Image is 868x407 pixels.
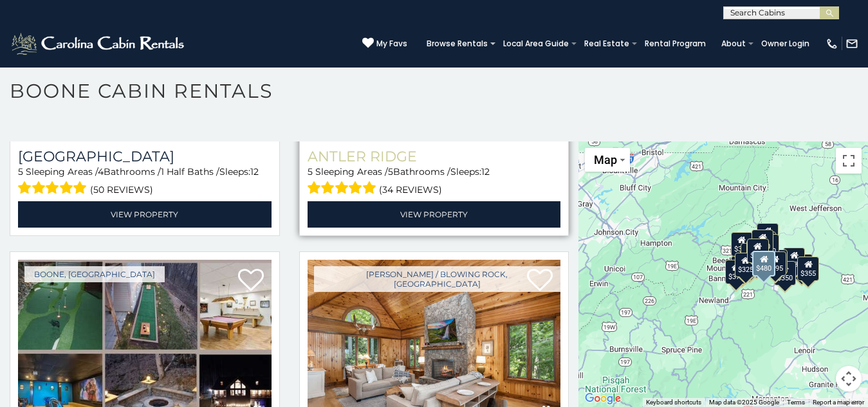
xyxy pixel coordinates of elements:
img: Google [582,390,624,407]
a: Real Estate [578,35,636,53]
span: Map [594,153,617,167]
img: mail-regular-white.png [845,37,858,50]
span: 12 [250,166,259,177]
span: 1 Half Baths / [161,166,219,177]
div: $305 [731,231,753,256]
div: Sleeping Areas / Bathrooms / Sleeps: [18,165,272,198]
div: $695 [764,251,786,276]
h3: Diamond Creek Lodge [18,148,272,165]
img: White-1-2.png [10,31,188,57]
div: Sleeping Areas / Bathrooms / Sleeps: [308,165,561,198]
span: 4 [98,166,104,177]
div: $325 [735,252,757,276]
a: About [715,35,752,53]
a: Local Area Guide [497,35,575,53]
a: Owner Login [755,35,816,53]
span: 12 [481,166,490,177]
span: 5 [18,166,23,177]
span: (34 reviews) [379,181,442,198]
span: 5 [388,166,393,177]
a: Browse Rentals [420,35,494,53]
div: $349 [747,239,769,263]
div: $355 [798,257,820,281]
div: $480 [752,250,775,276]
a: View Property [18,201,272,228]
a: Rental Program [638,35,712,53]
div: $320 [752,229,773,253]
a: My Favs [362,37,407,50]
span: My Favs [376,38,407,50]
a: Report a map error [813,399,864,406]
button: Toggle fullscreen view [836,148,862,174]
a: View Property [308,201,561,228]
a: Boone, [GEOGRAPHIC_DATA] [24,266,165,282]
span: (50 reviews) [90,181,153,198]
button: Change map style [585,148,630,172]
span: 5 [308,166,313,177]
div: $525 [757,222,779,247]
button: Map camera controls [836,366,862,392]
a: Open this area in Google Maps (opens a new window) [582,390,624,407]
div: $375 [725,259,747,284]
div: $350 [774,261,796,285]
div: $930 [783,248,805,272]
span: Map data ©2025 Google [709,399,779,406]
a: [GEOGRAPHIC_DATA] [18,148,272,165]
button: Keyboard shortcuts [646,398,701,407]
a: Terms [787,399,805,406]
a: Antler Ridge [308,148,561,165]
img: phone-regular-white.png [826,37,838,50]
a: [PERSON_NAME] / Blowing Rock, [GEOGRAPHIC_DATA] [314,266,561,292]
a: Add to favorites [238,267,264,294]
